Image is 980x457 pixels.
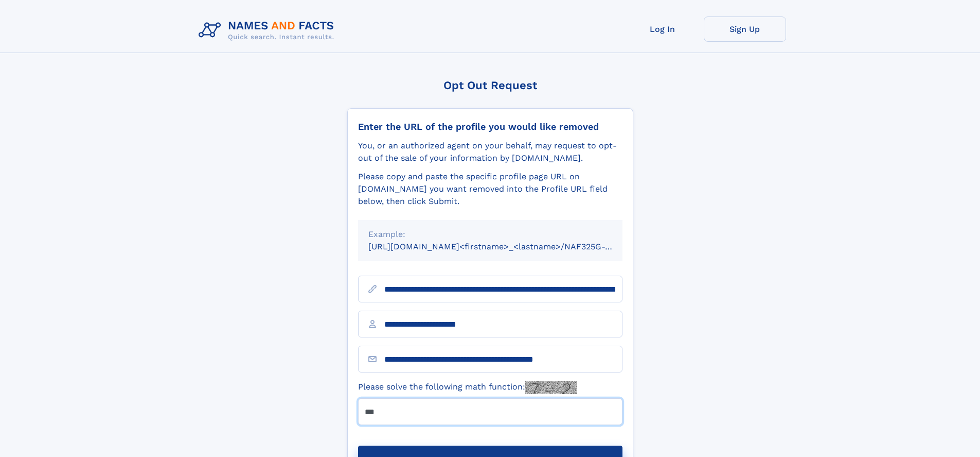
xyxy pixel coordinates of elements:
[368,242,642,251] small: [URL][DOMAIN_NAME]<firstname>_<lastname>/NAF325G-xxxxxxxx
[368,228,612,241] div: Example:
[704,16,786,42] a: Sign Up
[358,140,622,164] div: You, or an authorized agent on your behalf, may request to opt-out of the sale of your informatio...
[194,16,343,44] img: Logo Names and Facts
[621,16,704,42] a: Log In
[358,171,622,208] div: Please copy and paste the specific profile page URL on [DOMAIN_NAME] you want removed into the Pr...
[358,381,577,394] label: Please solve the following math function:
[358,121,622,132] div: Enter the URL of the profile you would like removed
[347,79,633,92] div: Opt Out Request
